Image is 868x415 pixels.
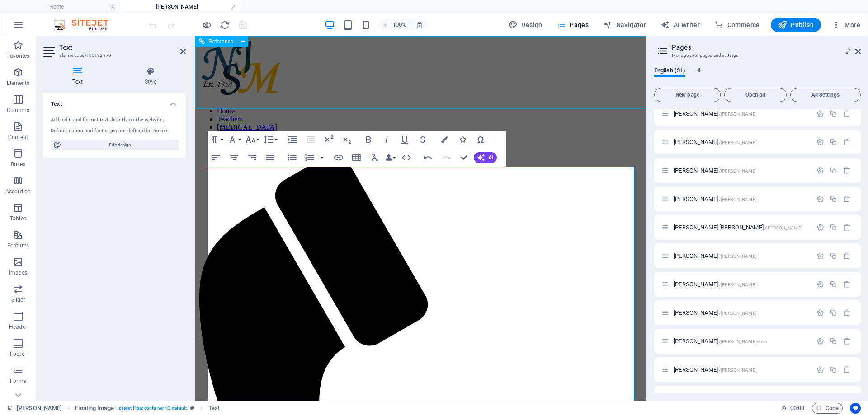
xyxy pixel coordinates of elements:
[843,138,851,146] div: Remove
[674,281,757,288] span: [PERSON_NAME]
[658,92,717,98] span: New page
[10,378,26,385] p: Forms
[671,111,812,117] div: [PERSON_NAME]/[PERSON_NAME]
[59,51,168,60] h3: Element #ed-195132370
[51,140,179,150] button: Edit design
[843,366,851,373] div: Remove
[420,149,437,167] button: Undo (Ctrl+Z)
[11,296,25,303] p: Slider
[505,18,546,32] button: Design
[719,368,757,373] span: /[PERSON_NAME]
[816,252,824,260] div: Settings
[378,19,410,30] button: 100%
[301,149,318,167] button: Ordered List
[719,282,757,287] span: /[PERSON_NAME]
[790,88,861,102] button: All Settings
[816,403,839,414] span: Code
[64,140,176,150] span: Edit design
[9,323,27,331] p: Header
[115,67,186,86] h4: Style
[830,280,837,288] div: Duplicate
[488,155,493,160] span: AI
[816,110,824,117] div: Settings
[75,403,113,414] span: Click to select. Double-click to edit
[7,403,62,414] a: Click to cancel selection. Double-click to open Pages
[43,67,115,86] h4: Text
[454,131,471,149] button: Icons
[843,280,851,288] div: Remove
[719,112,757,117] span: /[PERSON_NAME]
[219,19,230,30] button: reload
[557,20,589,29] span: Pages
[719,339,767,344] span: /[PERSON_NAME]-rozs
[830,366,837,373] div: Duplicate
[674,167,757,174] span: Click to open page
[436,131,453,149] button: Colors
[816,366,824,373] div: Settings
[671,253,812,259] div: [PERSON_NAME]/[PERSON_NAME]
[771,18,821,32] button: Publish
[7,79,30,87] p: Elements
[284,131,301,149] button: Increase Indent
[674,252,757,259] span: [PERSON_NAME]
[719,140,757,145] span: /[PERSON_NAME]
[438,149,455,167] button: Redo (Ctrl+Shift+Z)
[201,19,212,30] button: Click here to leave preview mode and continue editing
[366,149,383,167] button: Clear Formatting
[226,131,243,149] button: Font Family
[830,224,837,231] div: Duplicate
[320,131,337,149] button: Superscript
[671,224,812,230] div: [PERSON_NAME] [PERSON_NAME]/[PERSON_NAME]
[244,149,261,167] button: Align Right
[59,43,186,51] h2: Text
[671,139,812,145] div: [PERSON_NAME]/[PERSON_NAME]
[674,224,802,231] span: [PERSON_NAME] [PERSON_NAME]
[830,138,837,146] div: Duplicate
[830,309,837,317] div: Duplicate
[262,131,279,149] button: Line Height
[505,18,546,32] div: Design (Ctrl+Alt+Y)
[778,20,814,29] span: Publish
[10,215,26,222] p: Tables
[553,18,592,32] button: Pages
[283,149,301,167] button: Unordered List
[671,367,812,373] div: [PERSON_NAME]/[PERSON_NAME]
[7,242,29,249] p: Features
[360,131,377,149] button: Bold (Ctrl+B)
[118,403,187,414] span: . preset-float-container-v3-default
[392,19,406,30] h6: 100%
[75,403,220,414] nav: breadcrumb
[843,337,851,345] div: Remove
[190,406,194,410] i: This element is a customizable preset
[208,131,225,149] button: Paragraph Format
[764,225,802,230] span: /[PERSON_NAME]
[657,18,703,32] button: AI Writer
[714,20,760,29] span: Commerce
[671,168,812,173] div: [PERSON_NAME]/[PERSON_NAME]
[472,131,489,149] button: Special Characters
[51,127,179,135] div: Default colors and font sizes are defined in Design.
[830,195,837,203] div: Duplicate
[5,188,31,195] p: Accordion
[8,134,28,141] p: Content
[719,168,757,173] span: /[PERSON_NAME]
[398,149,415,167] button: HTML
[674,338,767,345] span: Click to open page
[816,224,824,231] div: Settings
[790,403,804,414] span: 00 00
[330,149,347,167] button: Insert Link
[724,88,787,102] button: Open all
[654,67,861,84] div: Language Tabs
[603,20,646,29] span: Navigator
[208,149,225,167] button: Align Left
[226,149,243,167] button: Align Center
[672,43,861,51] h2: Pages
[654,65,685,78] span: English (31)
[816,138,824,146] div: Settings
[719,197,757,202] span: /[PERSON_NAME]
[674,366,757,373] span: Click to open page
[674,110,757,117] span: Click to open page
[671,281,812,287] div: [PERSON_NAME]/[PERSON_NAME]
[10,350,26,358] p: Footer
[816,309,824,317] div: Settings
